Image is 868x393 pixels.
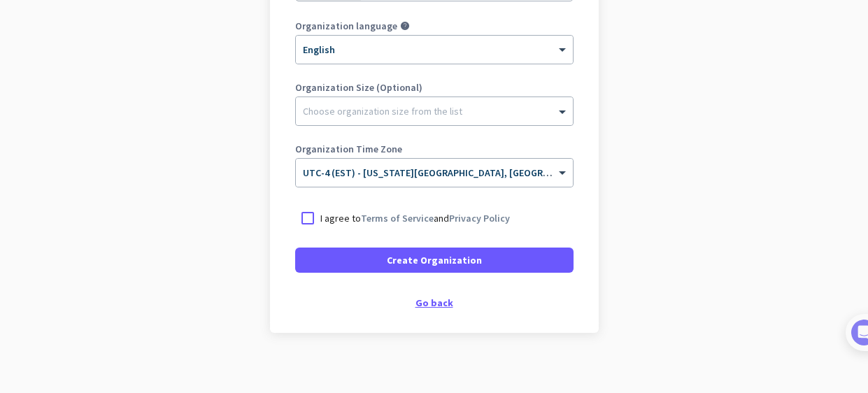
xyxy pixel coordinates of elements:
[295,83,574,92] label: Organization Size (Optional)
[387,253,482,267] span: Create Organization
[295,144,574,154] label: Organization Time Zone
[295,248,574,273] button: Create Organization
[295,21,397,31] label: Organization language
[320,211,510,225] p: I agree to and
[295,298,574,308] div: Go back
[449,212,510,224] a: Privacy Policy
[361,212,434,224] a: Terms of Service
[400,21,410,31] i: help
